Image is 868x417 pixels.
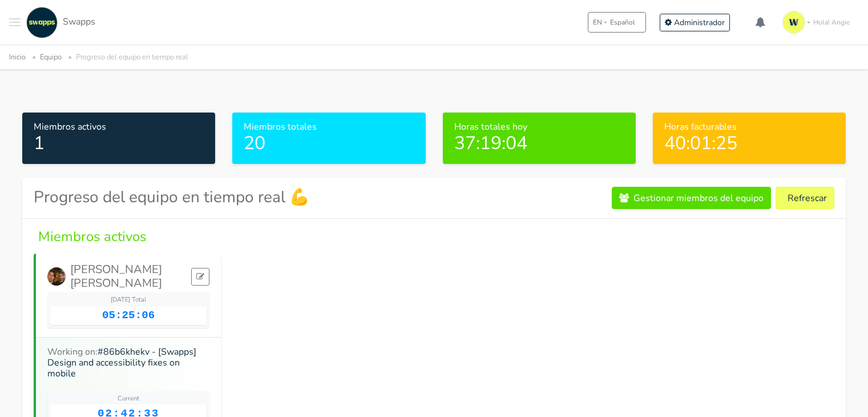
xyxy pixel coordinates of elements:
h6: Horas facturables [664,122,834,133]
div: Current [50,394,207,404]
a: Hola! Angie [778,6,859,38]
span: Swapps [63,15,95,28]
img: Cristian Camilo Rodriguez [47,267,66,286]
a: Inicio [9,52,26,62]
h6: Horas totales hoy [454,122,624,133]
span: 05:25:06 [102,309,155,322]
li: Progreso del equipo en tiempo real [64,51,188,64]
a: #86b6khekv - [Swapps] Design and accessibility fixes on mobile [47,346,196,380]
h2: 40:01:25 [664,133,834,154]
button: Refrescar [776,187,834,209]
h6: Working on: [47,347,209,380]
img: swapps-linkedin-v2.jpg [26,7,58,38]
span: Administrador [674,17,725,28]
h4: Miembros activos [34,228,834,245]
h6: Miembros activos [34,122,204,133]
span: Español [610,17,635,27]
img: isotipo-3-3e143c57.png [782,11,805,34]
a: Gestionar miembros del equipo [612,187,771,209]
h2: 20 [244,133,414,154]
span: Hola! Angie [813,17,850,27]
h3: Progreso del equipo en tiempo real 💪 [34,188,309,207]
h6: Miembros totales [244,122,414,133]
button: ENEspañol [588,12,646,33]
a: Swapps [23,7,95,38]
a: Administrador [660,14,730,31]
h2: 37:19:04 [454,133,624,154]
a: Equipo [40,52,62,62]
a: [PERSON_NAME] [PERSON_NAME] [47,263,191,290]
h2: 1 [34,133,204,154]
button: Toggle navigation menu [9,7,21,38]
div: [DATE] Total [50,295,207,305]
